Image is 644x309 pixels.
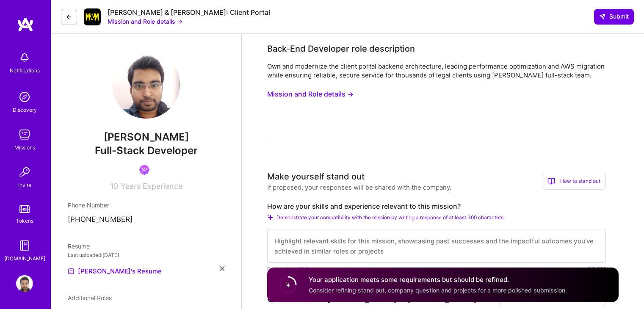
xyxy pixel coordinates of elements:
span: Full-Stack Developer [95,144,198,157]
i: Check [267,214,273,220]
div: [DOMAIN_NAME] [4,254,45,263]
img: Resume [68,268,75,275]
div: How to stand out [542,173,606,190]
span: 10 [110,182,118,190]
img: bell [16,49,33,66]
div: If proposed, your responses will be shared with the company. [267,183,451,192]
div: [PERSON_NAME] & [PERSON_NAME]: Client Portal [108,8,270,17]
p: [PHONE_NUMBER] [68,215,224,225]
img: User Avatar [112,51,180,119]
span: [PERSON_NAME] [68,131,224,143]
i: icon BookOpen [547,177,555,185]
a: User Avatar [14,275,35,292]
span: Years Experience [121,182,182,190]
span: Submit [599,12,629,21]
img: logo [17,17,34,32]
h4: Your application meets some requirements but should be refined. [309,275,567,284]
i: icon SendLight [599,13,606,20]
div: Discovery [13,105,37,114]
button: Mission and Role details → [108,17,182,26]
div: Own and modernize the client portal backend architecture, leading performance optimization and AW... [267,62,606,80]
span: Consider refining stand out, company question and projects for a more polished submission. [309,287,567,294]
img: guide book [16,237,33,254]
div: Make yourself stand out [267,170,365,183]
i: icon Close [220,266,224,271]
img: Invite [16,164,33,181]
button: Submit [594,9,634,24]
img: User Avatar [16,275,33,292]
div: Last uploaded: [DATE] [68,251,224,259]
i: icon LeftArrowDark [66,14,72,20]
img: discovery [16,88,33,105]
div: Missions [14,143,35,152]
img: tokens [19,205,30,213]
span: Demonstrate your compatibility with the mission by writing a response of at least 300 characters. [276,214,505,221]
img: Been on Mission [139,165,149,175]
img: Company Logo [84,8,101,25]
div: Invite [18,181,31,190]
span: Resume [68,243,90,250]
label: How are your skills and experience relevant to this mission? [267,202,606,211]
span: Additional Roles [68,294,112,301]
a: [PERSON_NAME]'s Resume [68,266,162,276]
div: Back-End Developer role description [267,42,415,55]
span: Enter at least 20 characters. [267,265,331,273]
span: Phone Number [68,201,109,209]
img: teamwork [16,126,33,143]
div: Notifications [10,66,40,75]
div: Tokens [16,216,33,225]
div: 0/3,000 [588,265,606,273]
button: Mission and Role details → [267,86,354,102]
